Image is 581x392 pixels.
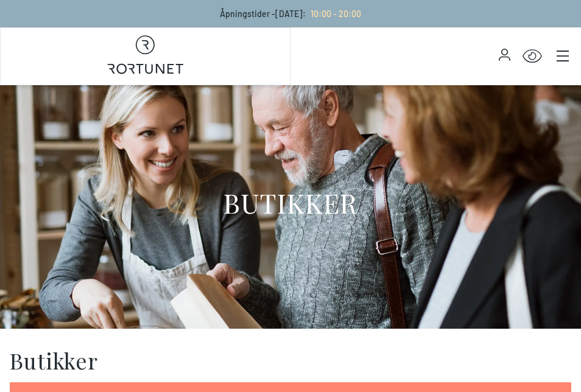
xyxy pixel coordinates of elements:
h1: Butikker [10,348,98,373]
span: 10:00 - 20:00 [311,9,361,19]
h1: BUTIKKER [224,186,358,219]
a: 10:00 - 20:00 [306,9,361,19]
p: Åpningstider - [DATE] : [220,7,361,20]
button: Main menu [554,47,571,65]
button: Open Accessibility Menu [523,47,542,66]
